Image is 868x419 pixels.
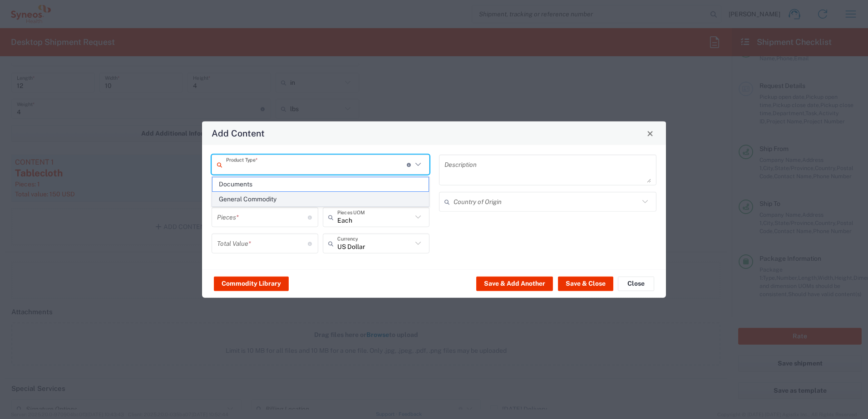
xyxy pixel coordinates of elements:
button: Close [618,276,654,291]
span: Documents [212,177,429,191]
h4: Add Content [212,127,265,140]
span: General Commodity [212,192,429,206]
button: Save & Close [558,276,613,291]
button: Commodity Library [214,276,289,291]
button: Save & Add Another [476,276,553,291]
button: Close [644,127,656,140]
